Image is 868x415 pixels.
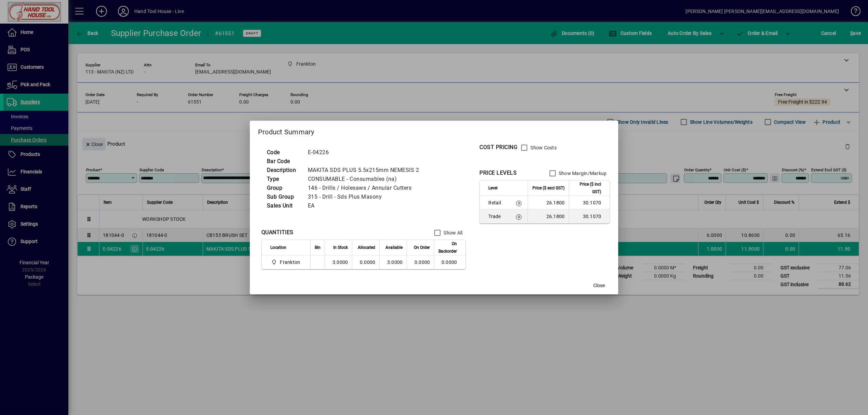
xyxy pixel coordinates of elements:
[263,184,304,192] td: Group
[263,201,304,210] td: Sales Unit
[442,229,462,236] label: Show All
[352,255,379,269] td: 0.0000
[304,201,428,210] td: EA
[270,244,286,251] span: Location
[261,228,294,237] div: QUANTITIES
[304,192,428,201] td: 315 - Drill - Sds Plus Masony
[557,170,607,177] label: Show Margin/Markup
[479,143,517,151] div: COST PRICING
[414,244,430,251] span: On Order
[434,255,465,269] td: 0.0000
[488,213,506,220] span: Trade
[379,255,407,269] td: 3.0000
[569,196,610,210] td: 30.1070
[304,175,428,184] td: CONSUMABLE - Consumables (na)
[263,192,304,201] td: Sub Group
[333,244,348,251] span: In Stock
[263,148,304,157] td: Code
[438,240,457,255] span: On Backorder
[569,210,610,223] td: 30.1070
[532,184,565,192] span: Price ($ excl GST)
[529,144,557,151] label: Show Costs
[488,199,506,206] span: Retail
[358,244,375,251] span: Allocated
[325,255,352,269] td: 3.0000
[488,184,498,192] span: Level
[263,157,304,166] td: Bar Code
[415,259,430,265] span: 0.0000
[528,210,569,223] td: 26.1800
[263,175,304,184] td: Type
[304,166,428,175] td: MAKITA SDS PLUS 5.5x215mm NEMESIS 2
[270,258,303,266] span: Frankton
[528,196,569,210] td: 26.1800
[304,148,428,157] td: E-04226
[479,169,517,177] div: PRICE LEVELS
[588,279,610,292] button: Close
[315,244,321,251] span: Bin
[573,180,601,196] span: Price ($ incl GST)
[304,184,428,192] td: 146 - Drills / Holesaws / Annular Cutters
[280,259,300,266] span: Frankton
[250,121,619,140] h2: Product Summary
[593,282,605,289] span: Close
[385,244,403,251] span: Available
[263,166,304,175] td: Description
